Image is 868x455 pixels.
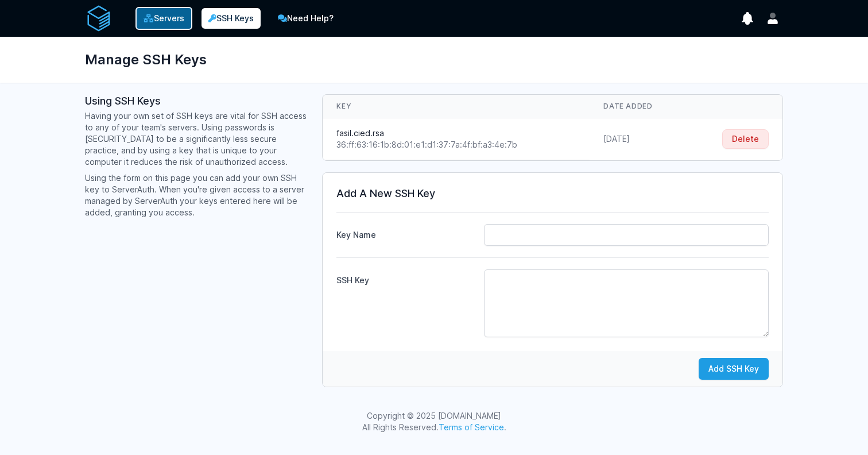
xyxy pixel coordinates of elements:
button: User menu [762,8,783,29]
td: [DATE] [590,118,687,160]
button: show notifications [737,8,758,29]
button: Add SSH Key [699,358,769,380]
h3: Add A New SSH Key [336,187,769,200]
th: Date Added [590,95,687,118]
label: SSH Key [336,270,474,286]
h3: Using SSH Keys [85,94,308,108]
th: Key [323,95,590,118]
a: Need Help? [270,7,342,30]
a: Terms of Service [439,422,504,432]
label: Key Name [336,225,474,241]
h1: Manage SSH Keys [85,46,207,74]
img: serverAuth logo [85,5,113,32]
button: Delete [722,129,769,149]
p: Having your own set of SSH keys are vital for SSH access to any of your team's servers. Using pas... [85,110,308,168]
p: Using the form on this page you can add your own SSH key to ServerAuth. When you're given access ... [85,172,308,218]
div: fasil.cied.rsa [336,128,576,139]
div: 36:ff:63:16:1b:8d:01:e1:d1:37:7a:4f:bf:a3:4e:7b [336,139,576,151]
a: Servers [135,7,192,30]
a: SSH Keys [201,8,261,29]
